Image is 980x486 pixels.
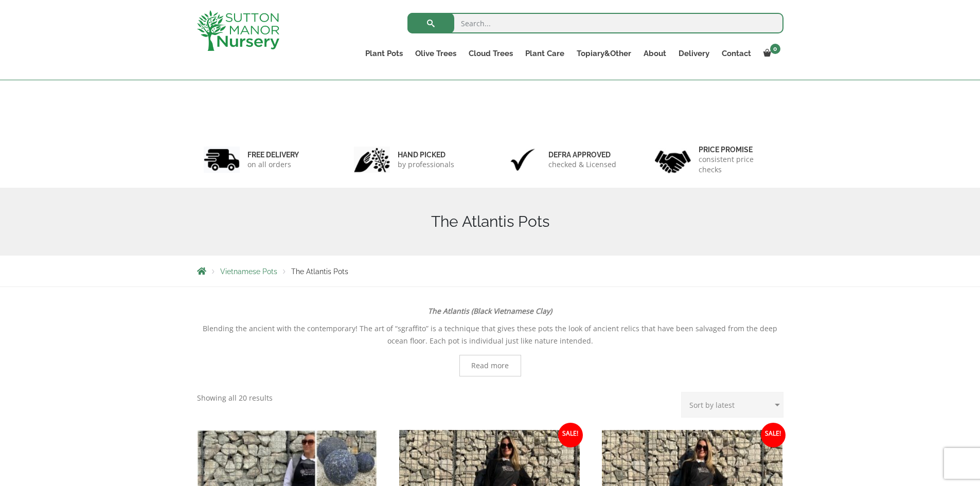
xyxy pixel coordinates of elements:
[699,145,777,154] h6: Price promise
[359,46,409,61] a: Plant Pots
[462,46,519,61] a: Cloud Trees
[197,392,273,404] p: Showing all 20 results
[770,44,780,54] span: 0
[571,46,637,61] a: Topiary&Other
[398,150,454,159] h6: hand picked
[428,306,552,316] strong: The Atlantis (Black Vietnamese Clay)
[548,159,616,170] p: checked & Licensed
[699,154,777,175] p: consistent price checks
[247,159,299,170] p: on all orders
[716,46,757,61] a: Contact
[548,150,616,159] h6: Defra approved
[407,13,783,33] input: Search...
[197,212,783,231] h1: The Atlantis Pots
[197,267,783,275] nav: Breadcrumbs
[220,267,277,276] a: Vietnamese Pots
[519,46,571,61] a: Plant Care
[757,46,783,61] a: 0
[204,147,240,173] img: 1.jpg
[558,423,583,447] span: Sale!
[247,150,299,159] h6: FREE DELIVERY
[681,392,783,418] select: Shop order
[761,423,786,447] span: Sale!
[672,46,716,61] a: Delivery
[197,10,279,51] img: logo
[398,159,454,170] p: by professionals
[637,46,672,61] a: About
[655,144,691,175] img: 4.jpg
[409,46,462,61] a: Olive Trees
[354,147,390,173] img: 2.jpg
[471,362,509,369] span: Read more
[197,322,783,347] p: Blending the ancient with the contemporary! The art of “sgraffito” is a technique that gives thes...
[505,147,541,173] img: 3.jpg
[291,267,348,276] span: The Atlantis Pots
